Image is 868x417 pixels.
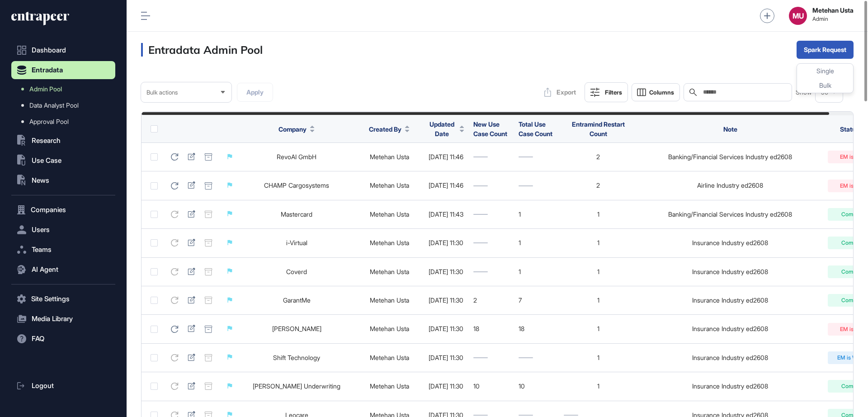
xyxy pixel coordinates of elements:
[428,268,464,275] div: [DATE] 11:30
[642,297,819,304] div: Insurance Industry ed2608
[428,211,464,218] div: [DATE] 11:43
[539,83,581,101] button: Export
[428,182,464,189] div: [DATE] 11:46
[585,82,628,102] button: Filters
[16,81,115,97] a: Admin Pool
[632,83,680,101] button: Columns
[32,335,44,342] span: FAQ
[519,297,555,304] div: 7
[31,206,66,213] span: Companies
[32,315,73,322] span: Media Library
[32,226,50,233] span: Users
[564,354,632,361] div: 1
[642,211,819,218] div: Banking/Financial Services Industry ed2608
[797,78,853,93] div: Bulk
[264,181,329,189] a: CHAMP Cargosystems
[286,239,307,246] a: i-Virtual
[11,201,115,219] button: Companies
[277,153,316,161] a: RevoAI GmbH
[278,124,307,134] span: Company
[519,211,555,218] div: 1
[11,241,115,259] button: Teams
[473,383,509,390] div: 10
[473,325,509,332] div: 18
[642,182,819,189] div: Airline Industry ed2608
[428,119,464,138] button: Updated Date
[283,296,311,304] a: GarantMe
[605,89,622,96] div: Filters
[519,383,555,390] div: 10
[473,297,509,304] div: 2
[564,297,632,304] div: 1
[31,295,70,303] span: Site Settings
[32,137,61,144] span: Research
[29,102,79,109] span: Data Analyst Pool
[370,210,409,218] a: Metehan Usta
[519,325,555,332] div: 18
[11,310,115,328] button: Media Library
[141,43,263,57] h3: Entradata Admin Pool
[642,325,819,332] div: Insurance Industry ed2608
[649,89,674,96] span: Columns
[11,290,115,308] button: Site Settings
[273,354,320,361] a: Shift Technology
[370,268,409,275] a: Metehan Usta
[797,64,853,78] div: Single
[146,89,178,96] span: Bulk actions
[286,268,307,275] a: Coverd
[642,153,819,161] div: Banking/Financial Services Industry ed2608
[789,7,807,25] button: MU
[564,383,632,390] div: 1
[564,153,632,161] div: 2
[32,266,58,273] span: AI Agent
[32,382,54,389] span: Logout
[642,383,819,390] div: Insurance Industry ed2608
[11,330,115,348] button: FAQ
[428,297,464,304] div: [DATE] 11:30
[642,268,819,275] div: Insurance Industry ed2608
[11,152,115,170] button: Use Case
[473,120,507,137] span: New Use Case Count
[281,210,312,218] a: Mastercard
[370,153,409,161] a: Metehan Usta
[428,383,464,390] div: [DATE] 11:30
[253,382,340,390] a: [PERSON_NAME] Underwriting
[812,7,854,14] strong: Metehan Usta
[11,61,115,79] button: Entradata
[370,239,409,246] a: Metehan Usta
[812,16,854,22] span: Admin
[840,124,859,134] span: Status
[519,268,555,275] div: 1
[564,182,632,189] div: 2
[272,325,321,332] a: [PERSON_NAME]
[370,181,409,189] a: Metehan Usta
[428,239,464,246] div: [DATE] 11:30
[32,246,52,253] span: Teams
[370,325,409,332] a: Metehan Usta
[370,382,409,390] a: Metehan Usta
[428,325,464,332] div: [DATE] 11:30
[11,261,115,279] button: AI Agent
[11,221,115,239] button: Users
[642,354,819,361] div: Insurance Industry ed2608
[840,124,867,134] button: Status
[16,97,115,114] a: Data Analyst Pool
[564,239,632,246] div: 1
[723,125,737,133] span: Note
[428,354,464,361] div: [DATE] 11:30
[11,171,115,190] button: News
[16,114,115,130] a: Approval Pool
[797,41,854,59] button: Spark Request
[796,89,812,96] span: Show
[369,124,410,134] button: Created By
[278,124,315,134] button: Company
[32,157,61,164] span: Use Case
[428,153,464,161] div: [DATE] 11:46
[564,325,632,332] div: 1
[11,132,115,150] button: Research
[428,119,456,138] span: Updated Date
[572,120,625,137] span: Entramind Restart Count
[369,124,401,134] span: Created By
[642,239,819,246] div: Insurance Industry ed2608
